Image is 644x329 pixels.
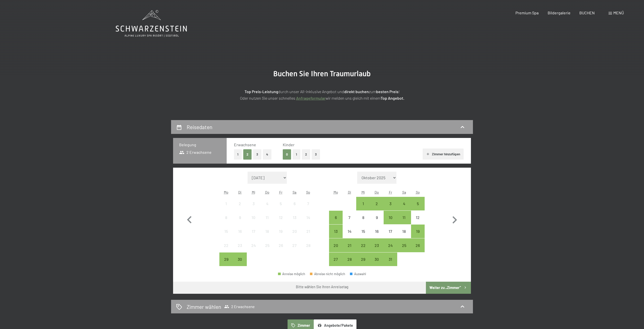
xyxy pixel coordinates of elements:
div: 19 [412,229,424,242]
div: Tue Oct 07 2025 [343,211,356,224]
div: Fri Sep 19 2025 [274,225,288,238]
div: Thu Sep 18 2025 [260,225,274,238]
div: Anreise möglich [233,252,247,266]
div: Sun Oct 19 2025 [411,225,425,238]
div: Anreise nicht möglich [356,211,370,224]
abbr: Sonntag [306,190,310,194]
div: Anreise möglich [343,252,356,266]
abbr: Sonntag [416,190,420,194]
div: 17 [247,229,260,242]
a: BUCHEN [579,10,595,15]
button: 3 [253,149,261,160]
div: Sun Sep 28 2025 [301,238,315,252]
div: 10 [247,215,260,228]
div: Anreise möglich [411,238,425,252]
div: Mon Sep 01 2025 [219,197,233,210]
button: Vorheriger Monat [182,172,197,266]
abbr: Montag [334,190,338,194]
div: 5 [274,202,287,214]
div: Anreise möglich [278,272,305,276]
div: 19 [274,229,287,242]
div: Tue Sep 23 2025 [233,238,247,252]
abbr: Donnerstag [375,190,379,194]
div: Tue Sep 09 2025 [233,211,247,224]
div: Tue Sep 02 2025 [233,197,247,210]
div: Anreise nicht möglich [288,225,301,238]
div: Anreise möglich [370,252,384,266]
div: Thu Oct 02 2025 [370,197,384,210]
div: 16 [233,229,246,242]
h3: Belegung [179,142,221,148]
div: Mon Oct 13 2025 [329,225,343,238]
div: Anreise nicht möglich [233,238,247,252]
span: Erwachsene [234,142,256,147]
div: 20 [330,243,342,256]
div: 15 [220,229,232,242]
div: 18 [398,229,410,242]
abbr: Mittwoch [252,190,255,194]
div: Anreise nicht möglich [219,225,233,238]
div: 27 [330,257,342,270]
abbr: Samstag [293,190,296,194]
strong: Top Preis-Leistung [245,89,278,94]
abbr: Donnerstag [265,190,269,194]
div: Anreise möglich [370,197,384,210]
strong: direkt buchen [344,89,369,94]
div: 15 [357,229,369,242]
div: Wed Sep 10 2025 [247,211,260,224]
div: Sun Oct 26 2025 [411,238,425,252]
div: Tue Oct 28 2025 [343,252,356,266]
button: Zimmer hinzufügen [423,149,464,160]
div: Anreise möglich [370,238,384,252]
div: Anreise nicht möglich [301,211,315,224]
div: 27 [288,243,301,256]
div: 12 [274,215,287,228]
div: Thu Oct 09 2025 [370,211,384,224]
a: Anfrageformular [296,96,326,100]
abbr: Mittwoch [361,190,365,194]
button: 1 [293,149,300,160]
div: Abreise nicht möglich [310,272,345,276]
span: Kinder [283,142,295,147]
div: Fri Sep 05 2025 [274,197,288,210]
div: 9 [371,215,383,228]
div: Sat Sep 13 2025 [288,211,301,224]
button: 4 [263,149,271,160]
div: 7 [302,202,314,214]
div: Sat Oct 04 2025 [397,197,411,210]
div: Anreise nicht möglich [260,238,274,252]
abbr: Samstag [402,190,406,194]
div: Fri Sep 12 2025 [274,211,288,224]
div: Anreise möglich [397,211,411,224]
span: 2 Erwachsene [224,304,255,309]
div: Anreise möglich [219,252,233,266]
div: Fri Oct 24 2025 [384,238,397,252]
div: 23 [233,243,246,256]
div: Anreise nicht möglich [260,225,274,238]
div: Anreise nicht möglich [343,225,356,238]
div: Anreise nicht möglich [219,238,233,252]
div: 26 [412,243,424,256]
div: Wed Oct 15 2025 [356,225,370,238]
div: 13 [288,215,301,228]
div: 29 [220,257,232,270]
div: 5 [412,202,424,214]
div: Fri Sep 26 2025 [274,238,288,252]
div: Bitte wählen Sie Ihren Anreisetag [296,284,348,289]
div: 1 [220,202,232,214]
div: Anreise nicht möglich [219,211,233,224]
button: 3 [312,149,320,160]
div: Wed Sep 24 2025 [247,238,260,252]
div: Anreise nicht möglich [301,197,315,210]
div: 4 [398,202,410,214]
div: Sat Oct 11 2025 [397,211,411,224]
div: Anreise möglich [397,238,411,252]
div: Wed Oct 22 2025 [356,238,370,252]
div: 24 [384,243,397,256]
div: 18 [261,229,273,242]
div: Sat Sep 27 2025 [288,238,301,252]
div: Sun Sep 07 2025 [301,197,315,210]
div: Anreise nicht möglich [411,211,425,224]
div: Anreise möglich [384,197,397,210]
